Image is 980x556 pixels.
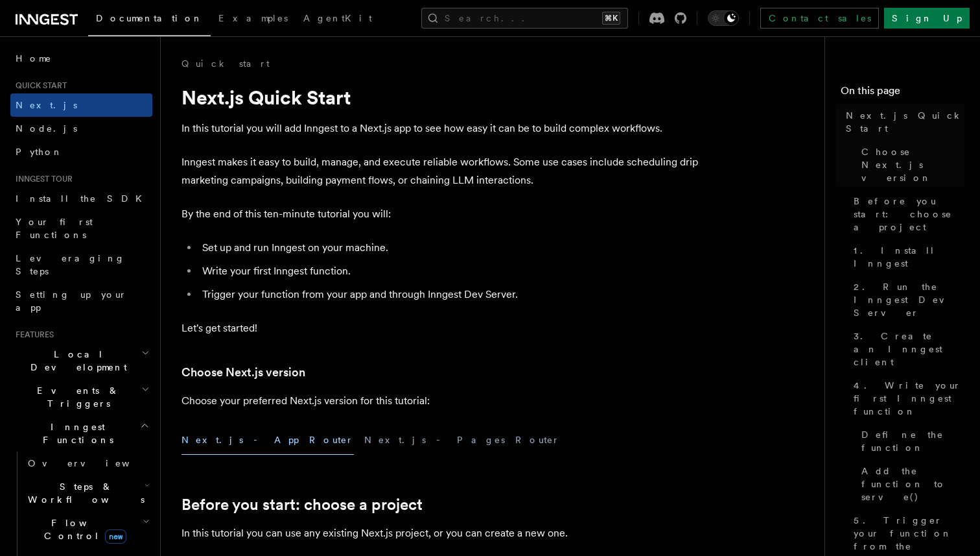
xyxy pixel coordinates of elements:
span: Node.js [16,123,77,134]
a: Before you start: choose a project [848,189,964,239]
span: Events & Triggers [10,384,141,410]
button: Local Development [10,343,152,379]
span: Next.js Quick Start [846,109,964,135]
a: Before you start: choose a project [181,496,423,514]
kbd: ⌘K [602,12,620,25]
span: Choose Next.js version [861,145,964,184]
span: Define the function [861,428,964,454]
a: AgentKit [296,4,380,35]
a: Setting up your app [10,283,152,319]
a: 2. Run the Inngest Dev Server [848,275,964,324]
li: Set up and run Inngest on your machine. [198,239,700,257]
span: 1. Install Inngest [854,244,964,270]
span: Documentation [96,13,203,23]
span: new [105,529,126,544]
h1: Next.js Quick Start [181,86,700,109]
a: Next.js [10,93,152,117]
p: By the end of this ten-minute tutorial you will: [181,205,700,223]
p: In this tutorial you will add Inngest to a Next.js app to see how easy it can be to build complex... [181,119,700,138]
a: Define the function [856,423,964,459]
span: Next.js [16,100,77,110]
button: Search...⌘K [421,8,628,29]
a: Quick start [181,57,270,70]
button: Next.js - App Router [181,426,354,455]
a: 1. Install Inngest [848,239,964,275]
span: Features [10,330,54,340]
a: Contact sales [760,8,879,29]
a: Choose Next.js version [181,363,305,381]
a: Python [10,140,152,163]
span: 3. Create an Inngest client [854,330,964,369]
span: Overview [28,458,161,468]
span: Local Development [10,348,141,374]
a: Sign Up [884,8,970,29]
span: AgentKit [303,13,372,23]
a: 3. Create an Inngest client [848,324,964,374]
button: Next.js - Pages Router [364,426,560,455]
li: Write your first Inngest function. [198,262,700,280]
span: Before you start: choose a project [854,195,964,234]
span: Leveraging Steps [16,253,125,276]
a: Overview [23,452,152,475]
button: Inngest Functions [10,415,152,452]
button: Toggle dark mode [708,10,739,26]
span: 4. Write your first Inngest function [854,379,964,418]
span: Home [16,52,52,65]
a: 4. Write your first Inngest function [848,374,964,423]
h4: On this page [841,83,964,104]
p: In this tutorial you can use any existing Next.js project, or you can create a new one. [181,524,700,542]
a: Examples [211,4,296,35]
a: Next.js Quick Start [841,104,964,140]
span: Examples [218,13,288,23]
a: Install the SDK [10,187,152,210]
span: Your first Functions [16,217,93,240]
a: Your first Functions [10,210,152,247]
span: Setting up your app [16,289,127,313]
span: Python [16,147,63,157]
a: Node.js [10,117,152,140]
a: Add the function to serve() [856,459,964,509]
a: Choose Next.js version [856,140,964,189]
span: Inngest tour [10,174,73,184]
a: Leveraging Steps [10,247,152,283]
button: Events & Triggers [10,379,152,415]
span: 2. Run the Inngest Dev Server [854,280,964,319]
span: Inngest Functions [10,420,140,446]
p: Choose your preferred Next.js version for this tutorial: [181,392,700,410]
button: Steps & Workflows [23,475,152,511]
p: Inngest makes it easy to build, manage, and execute reliable workflows. Some use cases include sc... [181,153,700,189]
span: Add the function to serve() [861,465,964,503]
span: Steps & Workflows [23,480,145,506]
button: Flow Controlnew [23,511,152,548]
a: Documentation [88,4,211,36]
p: Let's get started! [181,319,700,337]
li: Trigger your function from your app and through Inngest Dev Server. [198,285,700,304]
span: Flow Control [23,516,143,542]
a: Home [10,47,152,70]
span: Install the SDK [16,193,150,204]
span: Quick start [10,80,67,91]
